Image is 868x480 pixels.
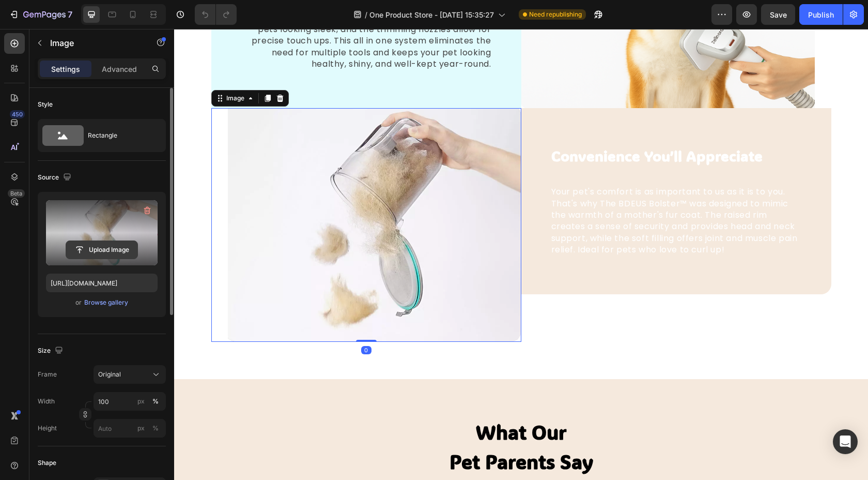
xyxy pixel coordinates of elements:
div: px [137,424,145,433]
button: Original [94,365,166,384]
div: % [152,424,159,433]
button: px [149,422,162,434]
p: Your pet's comfort is as important to us as it is to you. That's why The BDEUS Bolster™ was desig... [377,157,627,227]
input: px% [94,392,166,411]
p: 7 [68,8,72,21]
span: One Product Store - [DATE] 15:35:27 [369,9,494,20]
div: Style [38,100,53,109]
span: or [75,296,82,309]
strong: Convenience You’ll Appreciate [377,117,588,136]
div: Open Intercom Messenger [833,429,858,454]
span: Save [770,10,787,19]
h2: What Our Pet Parents Say [37,387,657,448]
button: Browse gallery [84,297,129,308]
div: Rectangle [88,124,151,147]
div: 0 [187,317,197,325]
div: Shape [38,458,56,468]
div: Publish [808,9,834,20]
div: % [152,397,159,406]
div: Undo/Redo [195,4,237,25]
p: Advanced [102,64,137,74]
span: / [365,9,367,20]
label: Frame [38,370,57,379]
button: px [149,395,162,408]
button: 7 [4,4,77,25]
input: px% [94,419,166,438]
div: Size [38,344,65,358]
button: % [135,395,147,408]
button: Publish [799,4,843,25]
span: Original [98,370,121,379]
div: px [137,397,145,406]
button: Save [761,4,795,25]
div: Source [38,171,73,185]
div: Beta [8,189,25,198]
div: Browse gallery [84,298,128,307]
label: Width [38,397,55,406]
button: Upload Image [66,241,138,259]
div: 450 [10,110,25,118]
iframe: Design area [174,29,868,480]
button: % [135,422,147,434]
p: Image [50,37,138,49]
input: https://example.com/image.jpg [46,274,158,292]
span: Need republishing [529,10,582,19]
p: Settings [51,64,80,74]
label: Height [38,424,57,433]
